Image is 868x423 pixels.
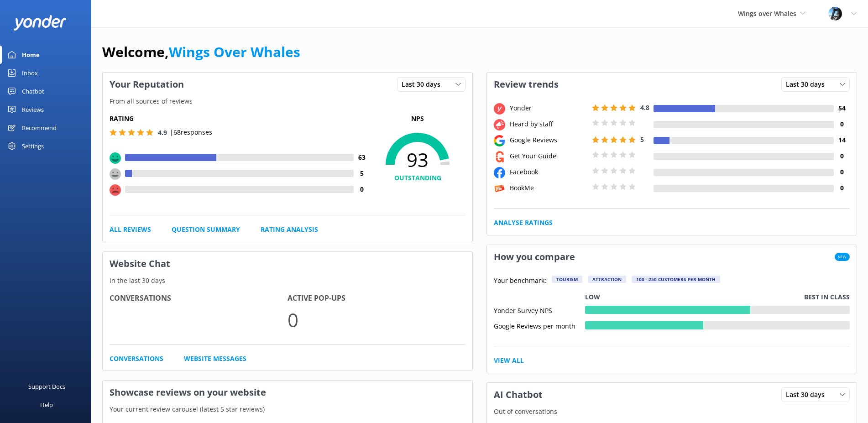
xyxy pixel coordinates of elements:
a: All Reviews [110,225,151,235]
h4: 14 [834,135,850,145]
h3: How you compare [487,245,582,269]
h4: 0 [834,119,850,129]
a: Analyse Ratings [494,218,553,228]
span: 5 [640,135,644,144]
h3: Website Chat [103,252,472,276]
p: NPS [370,114,465,124]
p: | 68 responses [170,127,212,137]
div: Recommend [22,119,57,137]
div: Home [22,46,40,64]
div: Yonder Survey NPS [494,306,585,314]
p: Out of conversations [487,407,857,417]
h5: Rating [110,114,370,124]
h3: Review trends [487,73,565,96]
img: yonder-white-logo.png [14,15,66,30]
div: BookMe [507,183,590,193]
div: Settings [22,137,44,155]
div: Attraction [588,276,626,283]
h1: Welcome, [102,41,300,63]
div: Reviews [22,100,44,119]
div: Google Reviews per month [494,321,585,329]
p: From all sources of reviews [103,96,472,106]
h4: 0 [834,151,850,161]
p: 0 [288,304,465,335]
h3: Showcase reviews on your website [103,381,472,404]
span: Last 30 days [402,79,446,89]
h4: OUTSTANDING [370,173,465,183]
span: 93 [370,148,465,171]
p: Low [585,292,600,302]
div: Chatbot [22,82,44,100]
span: Wings over Whales [738,9,796,18]
div: 100 - 250 customers per month [632,276,720,283]
span: Last 30 days [786,79,830,89]
h4: 5 [354,168,370,178]
h4: 0 [834,183,850,193]
p: Your benchmark: [494,276,546,287]
a: View All [494,355,524,366]
h3: AI Chatbot [487,383,549,407]
a: Website Messages [184,354,246,364]
span: 4.8 [640,103,649,112]
div: Help [40,396,53,414]
div: Tourism [552,276,582,283]
h4: 0 [834,167,850,177]
h4: 0 [354,184,370,194]
div: Heard by staff [507,119,590,129]
h3: Your Reputation [103,73,191,96]
p: In the last 30 days [103,276,472,286]
span: 4.9 [158,128,167,137]
div: Facebook [507,167,590,177]
div: Yonder [507,103,590,113]
div: Inbox [22,64,38,82]
img: 145-1635463833.jpg [828,7,842,21]
h4: Conversations [110,292,288,304]
div: Google Reviews [507,135,590,145]
a: Rating Analysis [261,225,318,235]
span: Last 30 days [786,390,830,400]
div: Support Docs [28,377,65,396]
div: Get Your Guide [507,151,590,161]
a: Question Summary [172,225,240,235]
p: Best in class [804,292,850,302]
a: Conversations [110,354,163,364]
p: Your current review carousel (latest 5 star reviews) [103,404,472,414]
h4: Active Pop-ups [288,292,465,304]
h4: 54 [834,103,850,113]
span: New [835,253,850,261]
h4: 63 [354,152,370,162]
a: Wings Over Whales [169,42,300,61]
